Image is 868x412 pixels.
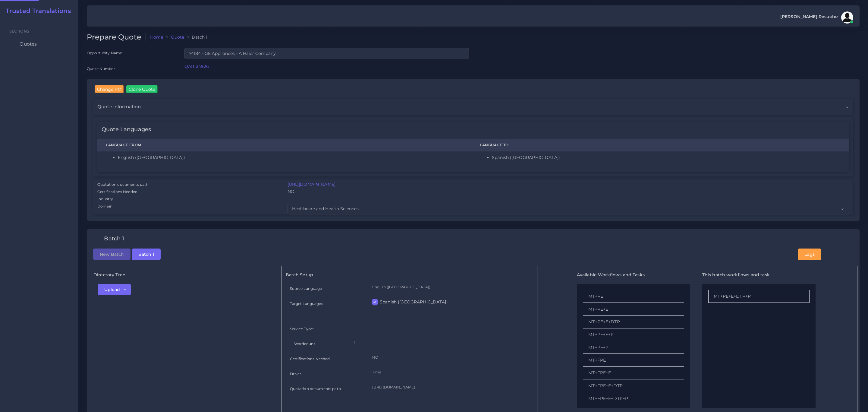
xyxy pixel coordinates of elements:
[87,33,146,42] h2: Prepare Quote
[577,272,690,277] h5: Available Workflows and Tasks
[97,204,112,209] label: Domain
[290,326,314,331] label: Service Type:
[372,354,529,360] p: NO
[93,251,131,256] a: New Batch
[98,284,131,295] button: Upload
[583,354,684,366] li: MT+FPE
[492,154,841,161] li: Spanish ([GEOGRAPHIC_DATA])
[583,316,684,328] li: MT+PE+E+DTP
[184,34,207,40] li: Batch 1
[290,356,330,361] label: Certifications Needed
[804,252,815,257] span: Logs
[354,339,524,345] p: 1
[97,196,113,202] label: Industry
[93,272,277,277] h5: Directory Tree
[20,41,37,47] span: Quotes
[97,182,148,187] label: Quotation documents path
[118,154,463,161] li: English ([GEOGRAPHIC_DATA])
[583,290,684,303] li: MT+PE
[583,341,684,354] li: MT+PE+P
[290,386,341,391] label: Quotation documents path
[798,249,821,260] button: Logs
[471,139,849,151] th: Language To
[126,85,158,93] input: Clone Quote
[2,7,71,14] a: Trusted Translations
[702,272,816,277] h5: This batch workflows and task
[5,38,74,50] a: Quotes
[290,286,322,291] label: Source Language
[97,139,471,151] th: Language From
[104,236,124,242] h4: Batch 1
[150,34,163,40] a: Home
[132,249,161,260] button: Batch 1
[583,328,684,341] li: MT+PE+E+P
[171,34,184,40] a: Quote
[372,384,529,390] p: [URL][DOMAIN_NAME]
[290,371,301,376] label: Driver
[102,126,151,133] h4: Quote Languages
[184,64,209,69] a: QAR124926
[780,14,838,19] span: [PERSON_NAME] Resuche
[777,11,855,24] a: [PERSON_NAME] Resucheavatar
[93,249,131,260] button: New Batch
[87,66,115,71] label: Quote Number
[93,99,853,114] div: Quote information
[380,299,448,305] label: Spanish ([GEOGRAPHIC_DATA])
[97,103,141,110] span: Quote information
[841,11,853,24] img: avatar
[372,369,529,375] p: Time
[372,284,529,290] p: English ([GEOGRAPHIC_DATA])
[97,189,137,195] label: Certifications Needed
[283,189,854,196] div: NO
[286,272,533,277] h5: Batch Setup
[294,341,315,346] label: Wordcount
[288,182,336,187] a: [URL][DOMAIN_NAME]
[583,379,684,392] li: MT+FPE+E+DTP
[95,85,124,93] input: Change PM
[132,251,161,256] a: Batch 1
[87,50,122,55] label: Opportunity Name
[290,301,323,306] label: Target Languages
[583,392,684,405] li: MT+FPE+E+DTP+P
[583,303,684,315] li: MT+PE+E
[9,29,29,33] span: Sections
[708,290,810,303] li: MT+PE+E+DTP+P
[583,367,684,379] li: MT+FPE+E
